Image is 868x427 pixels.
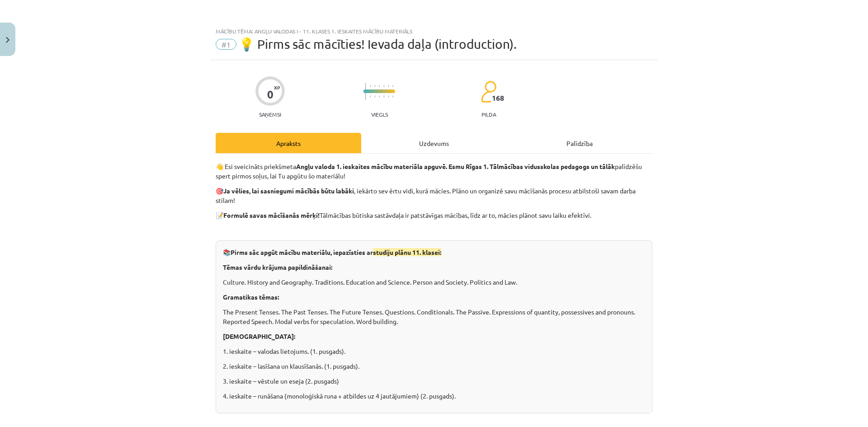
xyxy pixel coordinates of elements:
[216,186,652,205] p: 🎯 , iekārto sev ērtu vidi, kurā mācies. Plāno un organizē savu mācīšanās procesu atbilstoši savam...
[392,85,393,87] img: icon-short-line-57e1e144782c952c97e751825c79c345078a6d821885a25fce030b3d8c18986b.svg
[370,85,371,87] img: icon-short-line-57e1e144782c952c97e751825c79c345078a6d821885a25fce030b3d8c18986b.svg
[388,95,389,98] img: icon-short-line-57e1e144782c952c97e751825c79c345078a6d821885a25fce030b3d8c18986b.svg
[379,95,380,98] img: icon-short-line-57e1e144782c952c97e751825c79c345078a6d821885a25fce030b3d8c18986b.svg
[223,293,279,301] strong: Gramatikas tēmas:
[231,248,441,256] strong: Pirms sāc apgūt mācību materiālu, iepazīsties ar
[223,347,645,356] p: 1. ieskaite – valodas lietojums. (1. pusgads).
[392,95,393,98] img: icon-short-line-57e1e144782c952c97e751825c79c345078a6d821885a25fce030b3d8c18986b.svg
[373,248,441,256] span: studiju plānu 11. klasei:
[481,111,496,117] p: pilda
[274,85,280,90] span: XP
[223,391,645,401] p: 4. ieskaite – runāšana (monoloģiskā runa + atbildes uz 4 jautājumiem) (2. pusgads).
[296,162,615,170] strong: Angļu valoda 1. ieskaites mācību materiāla apguvē. Esmu Rīgas 1. Tālmācības vidusskolas pedagogs ...
[365,83,366,100] img: icon-long-line-d9ea69661e0d244f92f715978eff75569469978d946b2353a9bb055b3ed8787d.svg
[267,88,274,101] div: 0
[239,37,517,52] span: 💡 Pirms sāc mācīties! Ievada daļa (introduction).
[370,95,371,98] img: icon-short-line-57e1e144782c952c97e751825c79c345078a6d821885a25fce030b3d8c18986b.svg
[507,133,652,153] div: Palīdzība
[223,263,332,271] strong: Tēmas vārdu krājuma papildināšanai:
[361,133,507,153] div: Uzdevums
[216,211,652,220] p: 📝 Tālmācības būtiska sastāvdaļa ir patstāvīgas mācības, līdz ar to, mācies plānot savu laiku efek...
[223,361,645,371] p: 2. ieskaite – lasīšana un klausīšanās. (1. pusgads).
[379,85,380,87] img: icon-short-line-57e1e144782c952c97e751825c79c345078a6d821885a25fce030b3d8c18986b.svg
[383,85,384,87] img: icon-short-line-57e1e144782c952c97e751825c79c345078a6d821885a25fce030b3d8c18986b.svg
[383,95,384,98] img: icon-short-line-57e1e144782c952c97e751825c79c345078a6d821885a25fce030b3d8c18986b.svg
[223,332,295,340] strong: [DEMOGRAPHIC_DATA]:
[492,94,504,102] span: 168
[223,248,645,257] p: 📚
[216,28,652,34] div: Mācību tēma: Angļu valodas i - 11. klases 1. ieskaites mācību materiāls
[6,37,9,43] img: icon-close-lesson-0947bae3869378f0d4975bcd49f059093ad1ed9edebbc8119c70593378902aed.svg
[255,111,285,117] p: Saņemsi
[371,111,388,117] p: Viegls
[223,187,354,195] strong: Ja vēlies, lai sasniegumi mācībās būtu labāki
[223,376,645,386] p: 3. ieskaite – vēstule un eseja (2. pusgads)
[223,307,645,326] p: The Present Tenses. The Past Tenses. The Future Tenses. Questions. Conditionals. The Passive. Exp...
[216,133,361,153] div: Apraksts
[216,162,652,181] p: 👋 Esi sveicināts priekšmeta palīdzēšu spert pirmos soļus, lai Tu apgūtu šo materiālu!
[481,80,496,103] img: students-c634bb4e5e11cddfef0936a35e636f08e4e9abd3cc4e673bd6f9a4125e45ecb1.svg
[374,95,375,98] img: icon-short-line-57e1e144782c952c97e751825c79c345078a6d821885a25fce030b3d8c18986b.svg
[388,85,389,87] img: icon-short-line-57e1e144782c952c97e751825c79c345078a6d821885a25fce030b3d8c18986b.svg
[223,277,645,287] p: Culture. History and Geography. Traditions. Education and Science. Person and Society. Politics a...
[216,39,236,50] span: #1
[374,85,375,87] img: icon-short-line-57e1e144782c952c97e751825c79c345078a6d821885a25fce030b3d8c18986b.svg
[223,211,320,219] strong: Formulē savas mācīšanās mērķi!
